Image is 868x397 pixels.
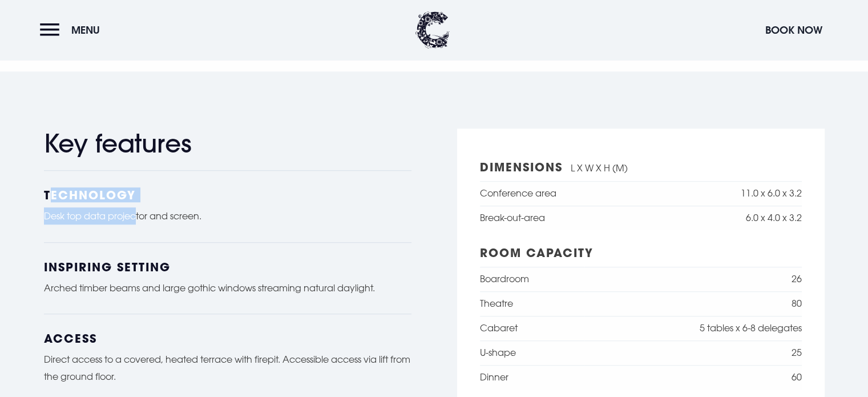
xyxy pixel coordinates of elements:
[71,23,100,37] span: Menu
[480,245,594,260] strong: Room Capacity
[40,18,106,42] button: Menu
[44,331,411,345] h3: ACCESS
[480,341,584,366] th: U-shape
[480,206,659,231] th: Break-out-area
[584,267,802,292] td: 26
[44,279,411,296] p: Arched timber beams and large gothic windows streaming natural daylight.
[480,182,659,206] th: Conference area
[415,11,450,49] img: Clandeboye Lodge
[44,207,411,224] p: Desk top data projector and screen.
[480,267,584,292] th: Boardroom
[760,18,828,42] button: Book Now
[571,162,628,174] span: L X W X H (M)
[659,182,801,206] td: 11.0 x 6.0 x 3.2
[584,341,802,366] td: 25
[44,129,411,159] h2: Key features
[584,316,802,341] td: 5 tables x 6-8 delegates
[659,206,801,231] td: 6.0 x 4.0 x 3.2
[584,366,802,390] td: 60
[44,351,411,386] p: Direct access to a covered, heated terrace with firepit. Accessible access via lift from the grou...
[584,292,802,316] td: 80
[480,159,563,174] strong: Dimensions
[44,188,411,202] h3: Technology
[480,292,584,316] th: Theatre
[44,260,411,274] h3: INSPIRING SETTING
[480,366,584,390] th: Dinner
[480,316,584,341] th: Cabaret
